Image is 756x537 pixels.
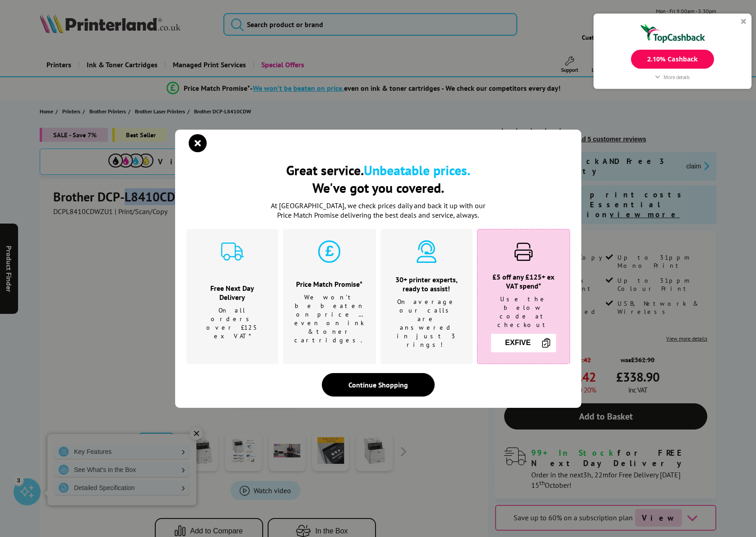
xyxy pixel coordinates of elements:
[322,373,435,397] div: Continue Shopping
[191,136,204,150] button: close modal
[198,284,267,302] h3: Free Next Day Delivery
[198,306,267,341] p: On all orders over £125 ex VAT*
[221,240,244,263] img: delivery-cyan.svg
[318,240,341,263] img: price-promise-cyan.svg
[265,201,491,220] p: At [GEOGRAPHIC_DATA], we check prices daily and back it up with our Price Match Promise deliverin...
[392,298,461,349] p: On average our calls are answered in just 3 rings!
[294,293,365,345] p: We won't be beaten on price …even on ink & toner cartridges.
[392,275,461,293] h3: 30+ printer experts, ready to assist!
[186,161,570,196] h2: Great service. We've got you covered.
[489,272,558,290] h3: £5 off any £125+ ex VAT spend*
[415,240,438,263] img: expert-cyan.svg
[489,295,558,329] p: Use the below code at checkout
[294,280,365,289] h3: Price Match Promise*
[364,161,470,179] b: Unbeatable prices.
[541,337,552,348] img: Copy Icon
